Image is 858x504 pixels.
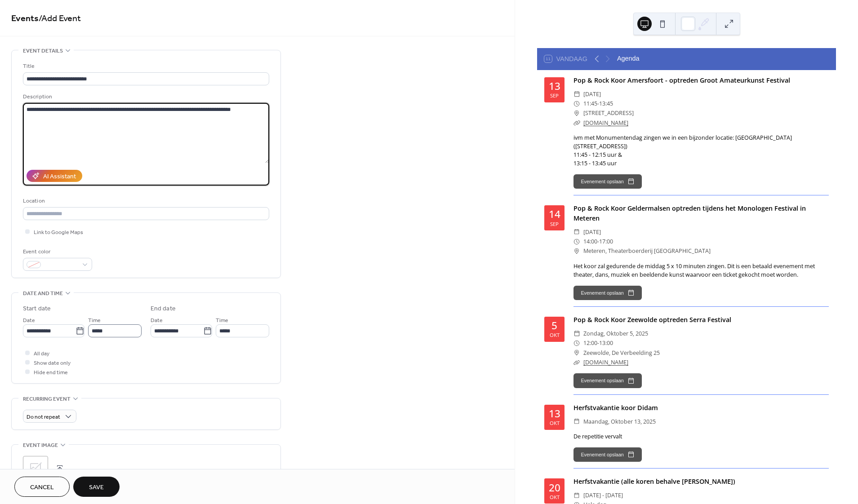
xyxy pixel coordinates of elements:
div: sep [550,93,559,98]
div: ​ [573,348,580,358]
div: 20 [549,483,560,493]
div: ​ [573,358,580,367]
span: Event image [23,441,58,450]
div: ​ [573,246,580,256]
a: Events [11,10,39,27]
span: Zeewolde, De Verbeelding 25 [583,348,660,358]
div: Description [23,92,267,102]
div: ivm met Monumentendag zingen we in een bijzonder locatie: [GEOGRAPHIC_DATA] ([STREET_ADDRESS]) 11... [573,134,829,168]
span: Time [88,316,101,325]
div: 5 [551,321,557,331]
div: De repetitie vervalt [573,433,829,441]
span: 14:00 [583,237,597,246]
a: [DOMAIN_NAME] [583,358,628,366]
div: Title [23,62,267,71]
span: Date and time [23,289,63,298]
div: ; [23,456,48,481]
span: 17:00 [599,237,613,246]
div: Pop & Rock Koor Geldermalsen optreden tijdens het Monologen Festival in Meteren [573,203,829,223]
span: 13:45 [599,99,613,108]
div: ​ [573,491,580,500]
span: 13:00 [599,338,613,348]
button: Evenement opslaan [573,373,641,388]
span: Recurring event [23,394,71,404]
button: Save [73,477,120,497]
div: Start date [23,304,51,314]
div: ​ [573,118,580,128]
div: ​ [573,237,580,246]
div: 13 [549,409,560,419]
div: ​ [573,417,580,426]
span: 11:45 [583,99,597,108]
span: maandag, oktober 13, 2025 [583,417,656,426]
div: AI Assistant [43,172,76,181]
div: ​ [573,329,580,338]
div: ​ [573,227,580,237]
span: All day [34,349,49,358]
span: Cancel [30,483,54,492]
div: Het koor zal gedurende de middag 5 x 10 minuten zingen. Dit is een betaald evenement met theater,... [573,262,829,279]
div: End date [151,304,176,314]
span: - [597,99,599,108]
div: 13 [549,81,560,92]
button: Evenement opslaan [573,174,641,189]
span: [DATE] [583,227,601,237]
a: Pop & Rock Koor Zeewolde optreden Serra Festival [573,315,731,324]
div: okt [550,420,560,425]
span: Save [89,483,104,492]
span: - [597,338,599,348]
button: AI Assistant [27,170,82,182]
div: Agenda [617,54,640,64]
button: Cancel [14,477,70,497]
span: zondag, oktober 5, 2025 [583,329,648,338]
div: Location [23,196,267,206]
div: okt [550,332,560,337]
div: ​ [573,89,580,99]
button: Evenement opslaan [573,286,641,300]
div: 14 [549,209,560,220]
a: Pop & Rock Koor Amersfoort - optreden Groot Amateurkunst Festival [573,76,790,84]
span: [DATE] [583,89,601,99]
div: ​ [573,108,580,118]
div: Herfstvakantie koor Didam [573,403,829,413]
span: - [597,237,599,246]
div: ​ [573,338,580,348]
div: ​ [573,99,580,108]
div: Event color [23,247,90,256]
span: [DATE] - [DATE] [583,491,623,500]
span: Date [23,316,35,325]
div: sep [550,221,559,226]
span: Link to Google Maps [34,228,83,237]
span: Do not repeat [27,412,60,422]
div: okt [550,495,560,500]
span: / Add Event [39,10,81,27]
button: Evenement opslaan [573,447,641,462]
span: Hide end time [34,368,68,377]
span: Date [151,316,163,325]
span: Show date only [34,358,71,368]
div: Herfstvakantie (alle koren behalve [PERSON_NAME]) [573,477,829,486]
span: Event details [23,46,63,56]
span: Meteren, Theaterboerderij [GEOGRAPHIC_DATA] [583,246,711,256]
span: Time [216,316,228,325]
span: [STREET_ADDRESS] [583,108,634,118]
span: 12:00 [583,338,597,348]
a: [DOMAIN_NAME] [583,119,628,127]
